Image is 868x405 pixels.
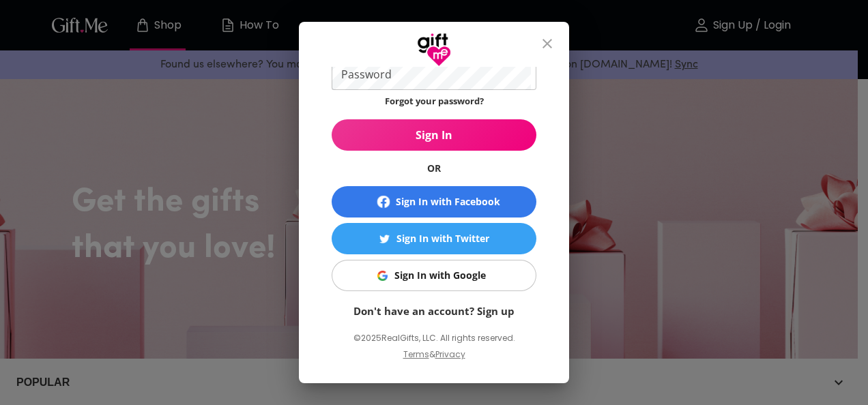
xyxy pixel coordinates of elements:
button: Sign In [332,119,536,151]
span: Sign In [332,127,536,142]
button: close [531,27,564,60]
p: & [429,347,435,373]
img: Sign In with Twitter [379,234,390,244]
div: Sign In with Facebook [396,194,500,209]
a: Privacy [435,348,465,360]
img: Sign In with Google [377,271,388,281]
img: GiftMe Logo [417,33,451,67]
button: Sign In with TwitterSign In with Twitter [332,223,536,254]
a: Forgot your password? [385,95,484,107]
div: Sign In with Twitter [396,231,489,246]
a: Don't have an account? Sign up [353,304,515,318]
h6: OR [332,162,536,175]
button: Sign In with Facebook [332,186,536,217]
a: Terms [403,348,429,360]
p: © 2025 RealGifts, LLC. All rights reserved. [332,329,536,347]
button: Sign In with GoogleSign In with Google [332,260,536,291]
div: Sign In with Google [394,268,486,283]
